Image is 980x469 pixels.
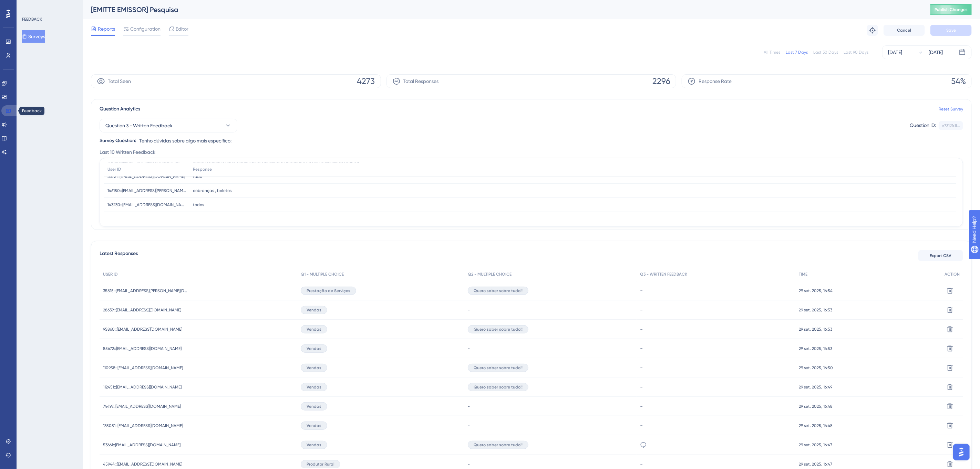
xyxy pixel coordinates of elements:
[799,288,833,294] span: 29 set. 2025, 16:54
[193,188,231,193] span: cobranças , boletos
[640,287,792,294] div: -
[652,76,670,87] span: 2296
[139,137,231,145] span: Tenho dúvidas sobre algo mais específico:
[108,77,131,85] span: Total Seen
[98,25,115,33] span: Reports
[640,326,792,332] div: -
[474,327,523,332] span: Quero saber sobre tudo!!
[930,25,972,36] button: Save
[307,307,321,313] span: Vendas
[640,364,792,371] div: -
[105,121,173,130] span: Question 3 - Written Feedback
[640,307,792,313] div: -
[107,202,186,207] span: 143230::[EMAIL_ADDRESS][DOMAIN_NAME]
[897,28,911,33] span: Cancel
[474,365,523,371] span: Quero saber sobre tudo!!
[640,422,792,429] div: -
[100,105,140,113] span: Question Analytics
[100,249,138,262] span: Latest Responses
[22,17,42,22] div: FEEDBACK
[468,271,512,277] span: Q2 - MULTIPLE CHOICE
[468,404,470,409] span: -
[951,76,966,87] span: 54%
[640,403,792,409] div: -
[799,442,832,448] span: 29 set. 2025, 16:47
[103,442,180,448] span: 53661::[EMAIL_ADDRESS][DOMAIN_NAME]
[799,461,832,467] span: 29 set. 2025, 16:47
[640,384,792,390] div: -
[307,327,321,332] span: Vendas
[107,167,121,172] span: User ID
[468,346,470,351] span: -
[307,365,321,371] span: Vendas
[799,307,832,313] span: 29 set. 2025, 16:53
[307,346,321,351] span: Vendas
[951,442,972,462] iframe: UserGuiding AI Assistant Launcher
[103,307,181,313] span: 28639::[EMAIL_ADDRESS][DOMAIN_NAME]
[935,7,968,12] span: Publish Changes
[100,119,237,132] button: Question 3 - Written Feedback
[844,50,868,55] div: Last 90 Days
[16,2,43,10] span: Need Help?
[307,288,350,294] span: Prestação de Serviços
[799,404,833,409] span: 29 set. 2025, 16:48
[103,384,182,390] span: 112451::[EMAIL_ADDRESS][DOMAIN_NAME]
[103,365,183,371] span: 110958::[EMAIL_ADDRESS][DOMAIN_NAME]
[103,461,182,467] span: 45944::[EMAIL_ADDRESS][DOMAIN_NAME]
[100,137,136,145] div: Survey Question:
[884,25,925,36] button: Cancel
[103,346,182,351] span: 85672::[EMAIL_ADDRESS][DOMAIN_NAME]
[888,48,902,56] div: [DATE]
[307,461,334,467] span: Produtor Rural
[107,188,186,193] span: 146150::[EMAIL_ADDRESS][PERSON_NAME][DOMAIN_NAME]
[946,28,956,33] span: Save
[786,50,808,55] div: Last 7 Days
[799,271,807,277] span: TIME
[468,423,470,428] span: -
[474,384,523,390] span: Quero saber sobre tudo!!
[91,5,913,14] div: [EMITTE EMISSOR] Pesquisa
[640,461,792,467] div: -
[103,288,189,294] span: 35815::[EMAIL_ADDRESS][PERSON_NAME][DOMAIN_NAME]
[357,76,375,87] span: 4273
[918,250,963,261] button: Export CSV
[103,271,118,277] span: USER ID
[193,174,202,179] span: tudo
[699,77,732,85] span: Response Rate
[910,121,936,130] div: Question ID:
[176,25,188,33] span: Editor
[939,106,963,112] a: Reset Survey
[799,346,832,351] span: 29 set. 2025, 16:53
[942,123,960,128] div: e7312fdf...
[103,404,181,409] span: 74497::[EMAIL_ADDRESS][DOMAIN_NAME]
[103,327,182,332] span: 95860::[EMAIL_ADDRESS][DOMAIN_NAME]
[107,174,185,179] span: 35721::[EMAIL_ADDRESS][DOMAIN_NAME]
[103,423,183,428] span: 135051::[EMAIL_ADDRESS][DOMAIN_NAME]
[307,404,321,409] span: Vendas
[799,365,833,371] span: 29 set. 2025, 16:50
[640,271,687,277] span: Q3 - WRITTEN FEEDBACK
[799,384,832,390] span: 29 set. 2025, 16:49
[193,167,212,172] span: Response
[307,442,321,448] span: Vendas
[929,48,943,56] div: [DATE]
[307,384,321,390] span: Vendas
[130,25,161,33] span: Configuration
[474,442,523,448] span: Quero saber sobre tudo!!
[193,202,204,207] span: todos
[799,423,833,428] span: 29 set. 2025, 16:48
[403,77,439,85] span: Total Responses
[930,4,972,15] button: Publish Changes
[799,327,832,332] span: 29 set. 2025, 16:53
[930,253,952,258] span: Export CSV
[474,288,523,294] span: Quero saber sobre tudo!!
[22,30,45,43] button: Surveys
[640,345,792,352] div: -
[307,423,321,428] span: Vendas
[945,271,960,277] span: ACTION
[764,50,780,55] div: All Times
[813,50,838,55] div: Last 30 Days
[301,271,344,277] span: Q1 - MULTIPLE CHOICE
